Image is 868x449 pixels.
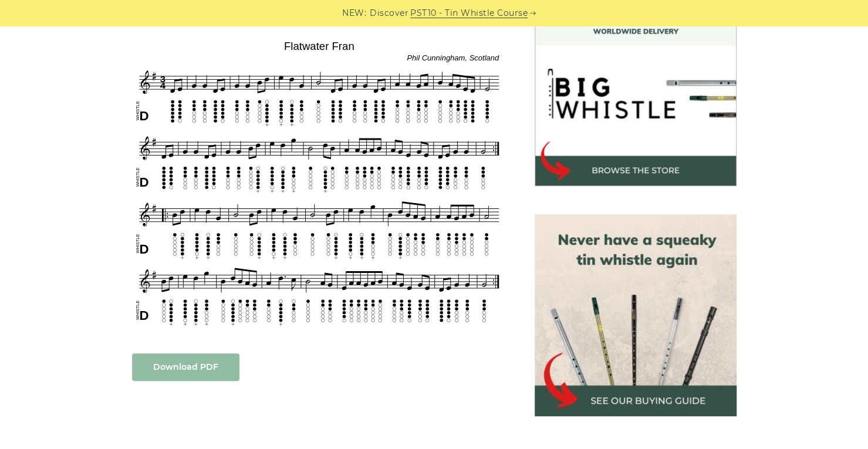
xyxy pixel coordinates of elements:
span: NEW: [342,6,366,20]
span: Discover [370,6,408,20]
a: Download PDF [132,353,239,381]
a: PST10 - Tin Whistle Course [410,6,528,20]
img: Flatwater Fran Tin Whistle Tabs & Sheet Music [132,36,506,329]
img: tin whistle buying guide [535,214,737,416]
